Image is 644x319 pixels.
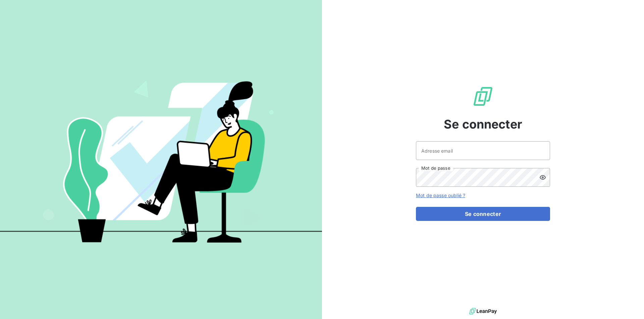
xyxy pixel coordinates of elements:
[472,86,494,107] img: Logo LeanPay
[416,141,550,160] input: placeholder
[444,115,522,133] span: Se connecter
[416,192,465,198] a: Mot de passe oublié ?
[416,207,550,221] button: Se connecter
[469,306,497,316] img: logo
